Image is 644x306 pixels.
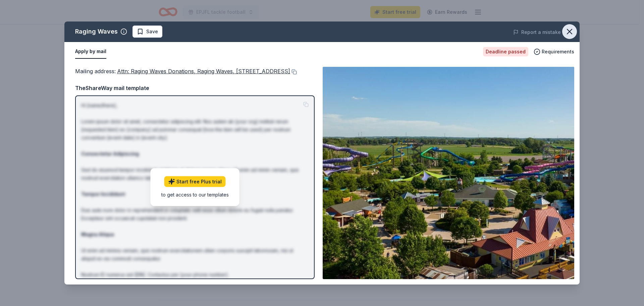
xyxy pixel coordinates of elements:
[81,231,114,237] strong: Magna Aliqua
[75,84,315,92] div: TheShareWay mail template
[132,26,162,38] button: Save
[146,28,158,36] span: Save
[81,101,309,303] p: Hi [name/there], Lorem ipsum dolor sit amet, consectetur adipiscing elit. Nos autem ab [your org]...
[81,151,139,157] strong: Consectetur Adipiscing
[117,68,290,75] span: Attn: Raging Waves Donations, Raging Waves, [STREET_ADDRESS]
[542,48,574,56] span: Requirements
[81,191,125,197] strong: Tempor Incididunt
[75,45,106,59] button: Apply by mail
[323,67,574,279] img: Image for Raging Waves
[161,191,229,198] div: to get access to our templates
[75,26,118,37] div: Raging Waves
[164,176,226,187] a: Start free Plus trial
[513,28,561,36] button: Report a mistake
[483,47,528,56] div: Deadline passed
[534,48,574,56] button: Requirements
[75,67,315,76] div: Mailing address :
